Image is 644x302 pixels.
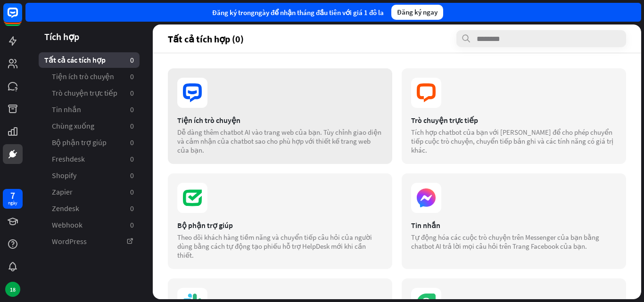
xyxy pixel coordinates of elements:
font: Đăng ký trong [212,8,255,17]
button: Mở tiện ích trò chuyện LiveChat [8,4,36,32]
font: Tích hợp [44,31,79,42]
font: Shopify [52,171,76,180]
font: Dễ dàng thêm chatbot AI vào trang web của bạn. Tùy chỉnh giao diện và cảm nhận của chatbot sao ch... [177,128,381,155]
a: Zapier 0 [39,184,140,200]
font: Trò chuyện trực tiếp [52,88,117,98]
a: Chùng xuống 0 [39,118,140,134]
a: Tiện ích trò chuyện 0 [39,69,140,84]
a: Shopify 0 [39,168,140,183]
font: Tích hợp chatbot của bạn với [PERSON_NAME] để cho phép chuyển tiếp cuộc trò chuyện, chuyển tiếp b... [411,128,613,155]
font: WordPress [52,237,87,246]
font: 0 [130,138,134,147]
a: Bộ phận trợ giúp 0 [39,135,140,150]
font: Theo dõi khách hàng tiềm năng và chuyển tiếp câu hỏi của người dùng bằng cách tự động tạo phiếu h... [177,233,372,260]
font: 0 [130,171,134,180]
a: Zendesk 0 [39,201,140,216]
font: Freshdesk [52,154,85,163]
font: ngày [8,200,17,206]
font: 0 [130,105,134,114]
font: Bộ phận trợ giúp [177,220,233,230]
a: Freshdesk 0 [39,151,140,167]
font: 0 [130,55,134,65]
font: 0 [130,121,134,131]
font: Tất cả các tích hợp [44,55,106,65]
font: 0 [130,204,134,213]
font: 18 [10,286,16,293]
font: Zendesk [52,204,79,213]
font: Tin nhắn [52,105,81,114]
font: Trò chuyện trực tiếp [411,115,478,125]
font: ngày để nhận tháng đầu tiên với giá 1 đô la [255,8,384,17]
font: Tự động hóa các cuộc trò chuyện trên Messenger của bạn bằng chatbot AI trả lời mọi câu hỏi trên T... [411,233,599,251]
a: WordPress [39,234,140,249]
font: Tiện ích trò chuyện [52,72,114,81]
font: Tiện ích trò chuyện [177,115,240,125]
font: 0 [130,88,134,98]
font: Tin nhắn [411,220,440,230]
font: Tất cả tích hợp (0) [168,33,244,45]
font: 0 [130,72,134,81]
a: Webhook 0 [39,217,140,233]
font: Zapier [52,187,73,196]
font: Webhook [52,220,83,229]
a: 7 ngày [3,189,23,209]
font: Chùng xuống [52,121,94,131]
font: 0 [130,187,134,196]
font: Bộ phận trợ giúp [52,138,107,147]
a: Tin nhắn 0 [39,102,140,117]
font: Đăng ký ngay [397,8,438,16]
font: 0 [130,154,134,163]
a: Trò chuyện trực tiếp 0 [39,85,140,101]
font: 7 [10,189,15,201]
font: 0 [130,220,134,229]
